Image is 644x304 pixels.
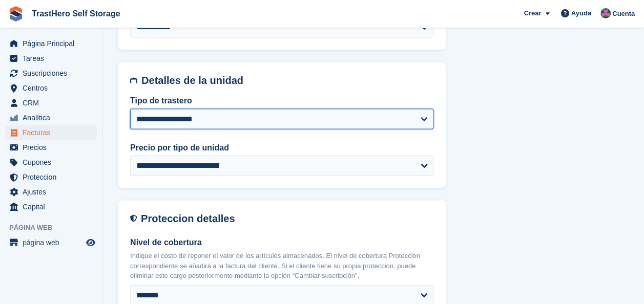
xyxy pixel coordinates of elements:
span: página web [23,235,84,250]
a: TrastHero Self Storage [28,5,124,22]
a: menu [5,66,97,80]
span: CRM [23,96,84,110]
a: menu [5,200,97,214]
span: Proteccion [23,170,84,184]
span: Cupones [23,155,84,169]
span: Precios [23,140,84,155]
span: Página Principal [23,36,84,51]
span: Facturas [23,125,84,140]
img: stora-icon-8386f47178a22dfd0bd8f6a31ec36ba5ce8667c1dd55bd0f319d3a0aa187defe.svg [8,6,24,21]
span: Centros [23,81,84,95]
span: Ayuda [571,8,591,18]
a: menu [5,155,97,169]
img: unit-details-icon-595b0c5c156355b767ba7b61e002efae458ec76ed5ec05730b8e856ff9ea34a9.svg [130,74,137,86]
p: Indique el costo de reponer el valor de los artículos almacenados. El nivel de cobertura Protecci... [130,250,433,280]
a: menu [5,125,97,140]
span: Capital [23,200,84,214]
span: Ajustes [23,185,84,199]
a: menu [5,36,97,51]
a: menú [5,235,97,250]
img: Marua Grioui [600,8,611,18]
a: menu [5,185,97,199]
label: Nivel de cobertura [130,236,433,248]
a: menu [5,96,97,110]
a: menu [5,170,97,184]
span: Tareas [23,51,84,66]
span: Página web [9,223,102,233]
label: Tipo de trastero [130,94,433,106]
a: menu [5,81,97,95]
a: Vista previa de la tienda [85,236,97,249]
a: menu [5,140,97,155]
span: Analítica [23,111,84,125]
span: Crear [524,8,541,18]
h2: Proteccion detalles [141,212,433,224]
a: menu [5,111,97,125]
label: Precio por tipo de unidad [130,141,433,154]
span: Cuenta [612,9,635,19]
span: Suscripciones [23,66,84,80]
h2: Detalles de la unidad [141,74,433,86]
img: insurance-details-icon-731ffda60807649b61249b889ba3c5e2b5c27d34e2e1fb37a309f0fde93ff34a.svg [130,212,137,224]
a: menu [5,51,97,66]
